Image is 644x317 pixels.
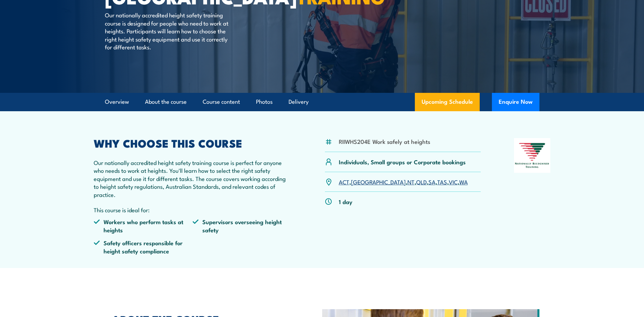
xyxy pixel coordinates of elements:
a: WA [459,178,468,186]
li: RIIWHS204E Work safely at heights [339,137,430,145]
a: ACT [339,178,349,186]
p: Our nationally accredited height safety training course is designed for people who need to work a... [105,11,229,51]
p: Individuals, Small groups or Corporate bookings [339,158,466,166]
img: Nationally Recognised Training logo. [514,138,551,173]
li: Supervisors overseeing height safety [192,218,292,234]
p: , , , , , , , [339,178,468,186]
a: Delivery [289,93,309,111]
li: Workers who perform tasks at heights [94,218,193,234]
li: Safety officers responsible for height safety compliance [94,239,193,255]
a: Course content [203,93,240,111]
p: This course is ideal for: [94,206,292,214]
a: VIC [449,178,458,186]
button: Enquire Now [492,93,539,111]
a: About the course [145,93,187,111]
p: 1 day [339,198,352,205]
a: [GEOGRAPHIC_DATA] [351,178,406,186]
a: SA [428,178,436,186]
h2: WHY CHOOSE THIS COURSE [94,138,292,148]
a: Upcoming Schedule [415,93,480,111]
a: Photos [256,93,273,111]
p: Our nationally accredited height safety training course is perfect for anyone who needs to work a... [94,158,292,198]
a: NT [407,178,415,186]
a: QLD [416,178,427,186]
a: Overview [105,93,129,111]
a: TAS [437,178,447,186]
